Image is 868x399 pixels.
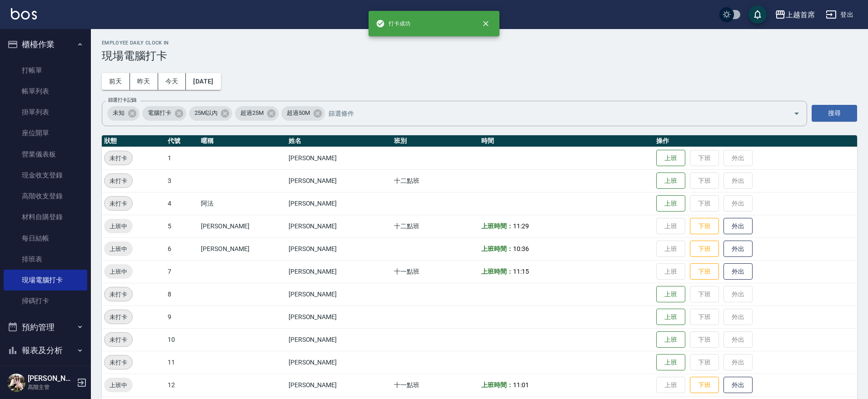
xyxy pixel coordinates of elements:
td: [PERSON_NAME] [286,328,392,351]
td: [PERSON_NAME] [286,305,392,328]
a: 掛單列表 [4,102,87,123]
button: 下班 [690,377,719,394]
button: close [476,14,496,34]
span: 未打卡 [105,358,132,367]
h5: [PERSON_NAME] [28,374,74,383]
button: 昨天 [130,73,158,90]
td: [PERSON_NAME] [286,260,392,283]
span: 超過25M [235,108,269,118]
button: Open [789,106,804,121]
button: 櫃檯作業 [4,33,87,56]
button: 外出 [723,377,753,394]
th: 暱稱 [199,135,286,147]
td: 十二點班 [392,215,479,237]
span: 25M以內 [189,108,223,118]
div: 電腦打卡 [142,106,186,121]
button: 上班 [656,195,685,212]
p: 高階主管 [28,383,74,391]
span: 未打卡 [105,199,132,208]
td: [PERSON_NAME] [286,374,392,396]
b: 上班時間： [481,245,513,252]
button: save [748,5,767,24]
td: 十二點班 [392,169,479,192]
td: [PERSON_NAME] [286,192,392,215]
b: 上班時間： [481,381,513,389]
span: 超過50M [281,108,315,118]
label: 篩選打卡記錄 [108,97,137,103]
input: 篩選條件 [326,105,778,121]
th: 姓名 [286,135,392,147]
a: 材料自購登錄 [4,207,87,227]
a: 座位開單 [4,123,87,143]
button: 上班 [656,286,685,303]
button: 外出 [723,218,753,235]
th: 班別 [392,135,479,147]
td: 5 [165,215,199,237]
button: 搜尋 [812,105,857,122]
div: 超過50M [281,106,325,121]
a: 帳單列表 [4,81,87,102]
span: 未打卡 [105,335,132,345]
a: 高階收支登錄 [4,186,87,207]
td: 11 [165,351,199,374]
span: 打卡成功 [376,19,410,28]
div: 25M以內 [189,106,233,121]
td: 9 [165,305,199,328]
span: 11:15 [513,268,529,275]
td: 6 [165,237,199,260]
td: [PERSON_NAME] [286,169,392,192]
span: 電腦打卡 [142,108,177,118]
td: 10 [165,328,199,351]
button: [DATE] [186,73,220,90]
td: 4 [165,192,199,215]
a: 掃碼打卡 [4,291,87,311]
button: 外出 [723,241,753,257]
span: 未打卡 [105,312,132,322]
td: 8 [165,283,199,305]
button: 上班 [656,172,685,189]
a: 打帳單 [4,60,87,81]
a: 現金收支登錄 [4,165,87,186]
button: 上越首席 [771,5,818,24]
span: 未打卡 [105,290,132,299]
button: 下班 [690,218,719,235]
button: 上班 [656,354,685,371]
button: 上班 [656,309,685,325]
td: 十一點班 [392,260,479,283]
button: 客戶管理 [4,362,87,386]
button: 下班 [690,241,719,257]
td: 7 [165,260,199,283]
span: 11:29 [513,222,529,230]
td: [PERSON_NAME] [286,215,392,237]
th: 操作 [654,135,857,147]
a: 每日結帳 [4,228,87,249]
td: [PERSON_NAME] [286,147,392,169]
h3: 現場電腦打卡 [102,49,857,62]
img: Logo [11,8,37,20]
button: 登出 [822,6,857,23]
b: 上班時間： [481,268,513,275]
span: 未打卡 [105,176,132,186]
button: 上班 [656,150,685,167]
a: 營業儀表板 [4,144,87,165]
td: 阿法 [199,192,286,215]
td: [PERSON_NAME] [286,351,392,374]
div: 超過25M [235,106,279,121]
a: 現場電腦打卡 [4,270,87,291]
button: 下班 [690,263,719,280]
b: 上班時間： [481,222,513,230]
td: [PERSON_NAME] [199,215,286,237]
a: 排班表 [4,249,87,270]
span: 11:01 [513,381,529,389]
button: 今天 [158,73,186,90]
button: 報表及分析 [4,339,87,362]
span: 上班中 [104,267,133,276]
span: 上班中 [104,222,133,231]
button: 前天 [102,73,130,90]
th: 狀態 [102,135,165,147]
td: [PERSON_NAME] [286,237,392,260]
div: 上越首席 [786,9,815,20]
button: 上班 [656,331,685,348]
span: 未知 [107,108,130,118]
td: [PERSON_NAME] [286,283,392,305]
